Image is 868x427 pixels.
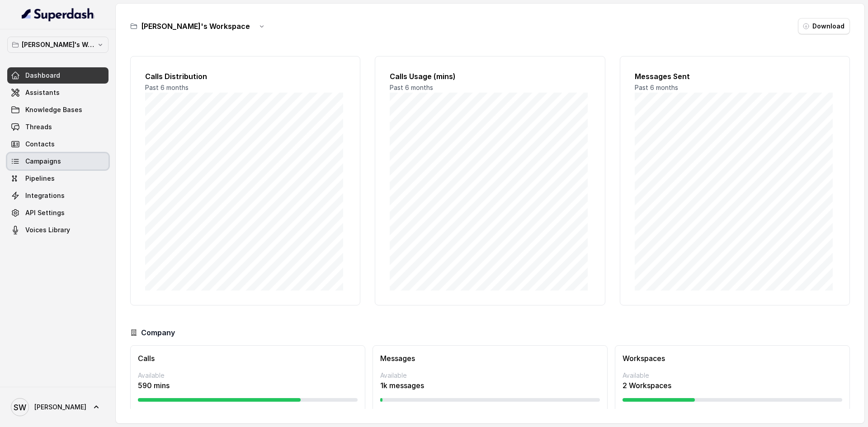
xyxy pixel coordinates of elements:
[7,222,108,238] a: Voices Library
[390,84,433,91] span: Past 6 months
[141,327,175,338] h3: Company
[25,88,60,97] span: Assistants
[25,191,65,200] span: Integrations
[7,394,108,420] a: [PERSON_NAME]
[25,157,61,166] span: Campaigns
[145,84,189,91] span: Past 6 months
[7,170,108,187] a: Pipelines
[7,136,108,152] a: Contacts
[138,371,358,380] p: Available
[34,403,86,412] span: [PERSON_NAME]
[145,71,345,82] h2: Calls Distribution
[25,174,55,183] span: Pipelines
[635,71,835,82] h2: Messages Sent
[7,102,108,118] a: Knowledge Bases
[798,18,850,34] button: Download
[7,37,108,53] button: [PERSON_NAME]'s Workspace
[7,188,108,204] a: Integrations
[7,67,108,84] a: Dashboard
[380,380,600,391] p: 1k messages
[25,225,70,235] span: Voices Library
[22,39,94,50] p: [PERSON_NAME]'s Workspace
[14,403,26,412] text: SW
[138,353,358,364] h3: Calls
[25,105,82,114] span: Knowledge Bases
[141,21,250,32] h3: [PERSON_NAME]'s Workspace
[25,71,60,80] span: Dashboard
[635,84,678,91] span: Past 6 months
[380,353,600,364] h3: Messages
[390,71,590,82] h2: Calls Usage (mins)
[380,371,600,380] p: Available
[7,119,108,135] a: Threads
[22,7,94,22] img: light.svg
[25,208,65,217] span: API Settings
[7,153,108,169] a: Campaigns
[25,122,52,131] span: Threads
[7,205,108,221] a: API Settings
[623,380,842,391] p: 2 Workspaces
[25,140,55,149] span: Contacts
[623,353,842,364] h3: Workspaces
[7,84,108,101] a: Assistants
[138,380,358,391] p: 590 mins
[623,371,842,380] p: Available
